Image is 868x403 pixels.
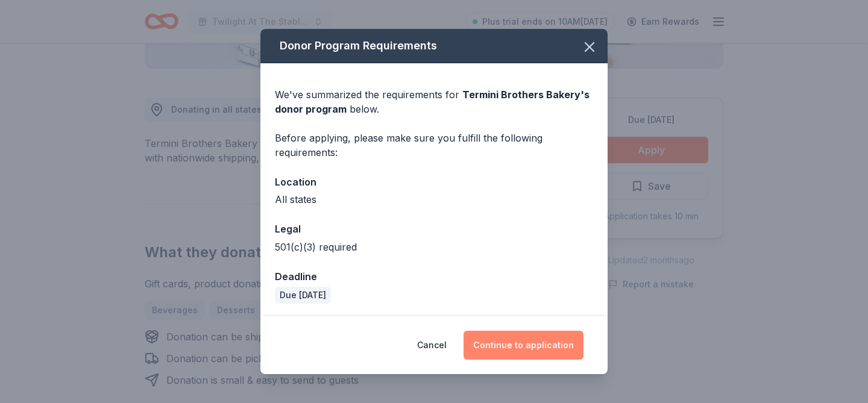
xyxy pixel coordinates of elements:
div: Deadline [275,269,593,284]
div: Before applying, please make sure you fulfill the following requirements: [275,131,593,160]
div: We've summarized the requirements for below. [275,87,593,116]
div: 501(c)(3) required [275,240,593,254]
button: Cancel [417,331,447,360]
button: Continue to application [464,331,583,360]
div: Location [275,174,593,190]
div: All states [275,192,593,207]
div: Due [DATE] [275,287,331,304]
div: Donor Program Requirements [260,29,608,63]
div: Legal [275,221,593,237]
